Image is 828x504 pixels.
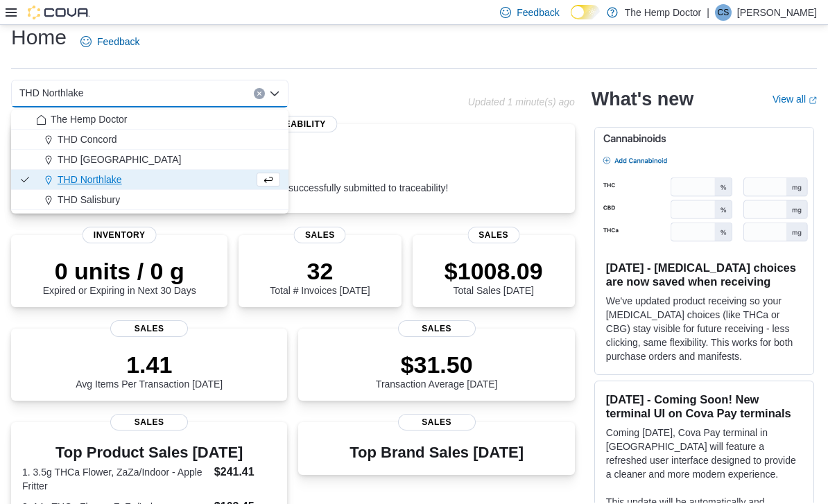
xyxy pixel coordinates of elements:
[76,351,223,379] p: 1.41
[43,257,196,285] p: 0 units / 0 g
[110,414,188,431] span: Sales
[773,94,817,105] a: View allExternal link
[606,426,802,481] p: Coming [DATE], Cova Pay terminal in [GEOGRAPHIC_DATA] will feature a refreshed user interface des...
[19,85,84,101] span: THD Northlake
[737,4,817,21] p: [PERSON_NAME]
[11,170,288,190] button: THD Northlake
[606,294,802,363] p: We've updated product receiving so your [MEDICAL_DATA] choices (like THCa or CBG) stay visible fo...
[58,153,181,166] span: THD [GEOGRAPHIC_DATA]
[75,28,145,55] a: Feedback
[270,257,370,285] p: 32
[467,227,519,243] span: Sales
[718,4,730,21] span: CS
[221,155,448,193] div: All invoices are successfully submitted to traceability!
[11,110,288,210] div: Choose from the following options
[43,257,196,296] div: Expired or Expiring in Next 30 Days
[445,257,543,285] p: $1008.09
[606,261,802,288] h3: [DATE] - [MEDICAL_DATA] choices are now saved when receiving
[517,6,559,19] span: Feedback
[715,4,732,21] div: Cindy Shade
[707,4,709,21] p: |
[58,193,120,207] span: THD Salisbury
[97,35,139,49] span: Feedback
[51,112,127,126] span: The Hemp Doctor
[28,6,90,19] img: Cova
[376,351,498,379] p: $31.50
[398,414,476,431] span: Sales
[58,132,117,146] span: THD Concord
[254,88,265,99] button: Clear input
[809,96,817,105] svg: External link
[398,320,476,337] span: Sales
[625,4,701,21] p: The Hemp Doctor
[76,351,223,390] div: Avg Items Per Transaction [DATE]
[58,173,122,186] span: THD Northlake
[269,88,280,99] button: Close list of options
[221,155,448,182] p: 0
[214,464,277,480] dd: $241.41
[571,5,600,19] input: Dark Mode
[376,351,498,390] div: Transaction Average [DATE]
[22,465,209,493] dt: 1. 3.5g THCa Flower, ZaZa/Indoor - Apple Fritter
[110,320,188,337] span: Sales
[83,227,157,243] span: Inventory
[445,257,543,296] div: Total Sales [DATE]
[294,227,346,243] span: Sales
[22,444,276,461] h3: Top Product Sales [DATE]
[270,257,370,296] div: Total # Invoices [DATE]
[11,190,288,210] button: THD Salisbury
[11,24,67,51] h1: Home
[11,110,288,130] button: The Hemp Doctor
[11,150,288,170] button: THD [GEOGRAPHIC_DATA]
[468,96,575,107] p: Updated 1 minute(s) ago
[592,88,693,110] h2: What's new
[249,116,337,132] span: Traceability
[606,392,802,420] h3: [DATE] - Coming Soon! New terminal UI on Cova Pay terminals
[11,130,288,150] button: THD Concord
[350,444,524,461] h3: Top Brand Sales [DATE]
